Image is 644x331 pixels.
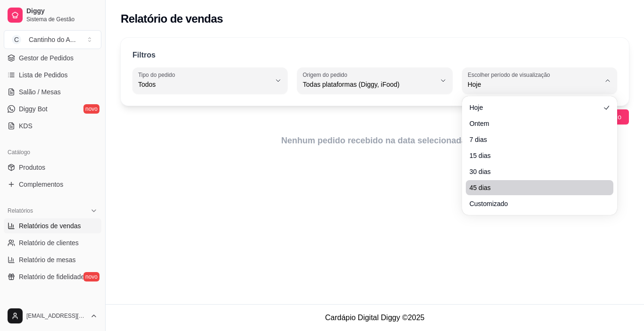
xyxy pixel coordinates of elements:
[19,53,74,63] span: Gestor de Pedidos
[470,199,600,208] span: Customizado
[138,71,178,79] label: Tipo do pedido
[26,7,98,16] span: Diggy
[303,71,350,79] label: Origem do pedido
[132,50,156,61] p: Filtros
[470,183,600,192] span: 45 dias
[19,121,33,131] span: KDS
[303,80,435,89] span: Todas plataformas (Diggy, iFood)
[121,11,223,26] h2: Relatório de vendas
[468,71,553,79] label: Escolher período de visualização
[19,221,81,231] span: Relatórios de vendas
[121,134,629,147] article: Nenhum pedido recebido na data selecionada.
[19,70,68,80] span: Lista de Pedidos
[4,296,101,311] div: Gerenciar
[29,35,76,44] div: Cantinho do A ...
[4,145,101,160] div: Catálogo
[19,238,79,248] span: Relatório de clientes
[19,255,76,265] span: Relatório de mesas
[138,80,271,89] span: Todos
[470,151,600,160] span: 15 dias
[470,103,600,112] span: Hoje
[26,312,86,320] span: [EMAIL_ADDRESS][DOMAIN_NAME]
[12,35,21,44] span: C
[26,16,98,23] span: Sistema de Gestão
[106,304,644,331] footer: Cardápio Digital Diggy © 2025
[468,80,600,89] span: Hoje
[8,207,33,215] span: Relatórios
[19,180,63,189] span: Complementos
[19,163,45,172] span: Produtos
[19,87,61,97] span: Salão / Mesas
[470,119,600,128] span: Ontem
[470,135,600,144] span: 7 dias
[4,30,101,49] button: Select a team
[19,104,48,114] span: Diggy Bot
[19,272,84,281] span: Relatório de fidelidade
[470,167,600,176] span: 30 dias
